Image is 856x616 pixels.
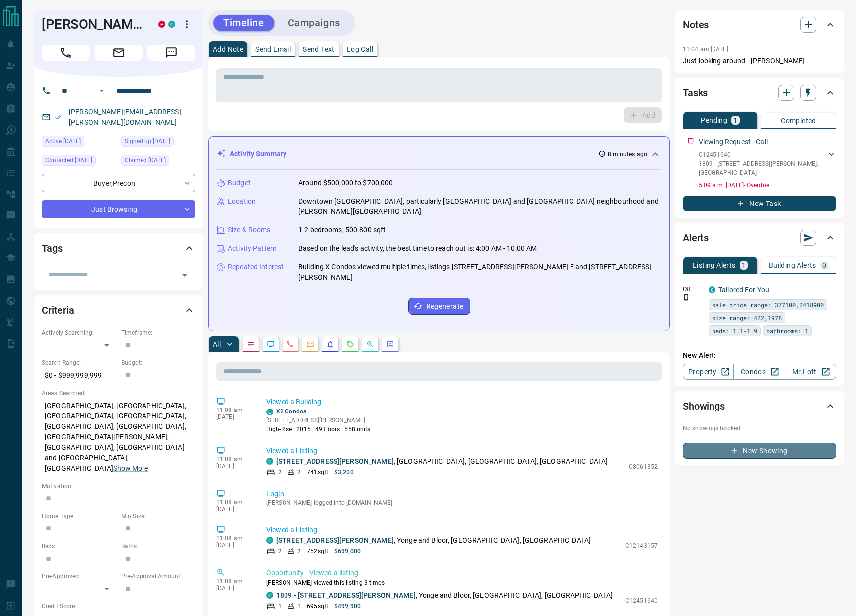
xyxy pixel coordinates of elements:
[228,178,251,188] p: Budget
[158,21,165,28] div: property.ca
[266,397,658,407] p: Viewed a Building
[346,340,354,348] svg: Requests
[42,174,195,192] div: Buyer , Precon
[683,13,836,37] div: Notes
[216,542,251,549] p: [DATE]
[307,547,328,556] p: 752 sqft
[278,468,282,477] p: 2
[683,81,836,105] div: Tasks
[266,409,273,415] div: condos.ca
[276,590,613,601] p: , Yonge and Bloor, [GEOGRAPHIC_DATA], [GEOGRAPHIC_DATA]
[213,15,274,31] button: Timeline
[42,572,116,581] p: Pre-Approved:
[266,458,273,465] div: condos.ca
[683,226,836,250] div: Alerts
[266,425,371,434] p: High-Rise | 2015 | 49 floors | 558 units
[297,547,301,556] p: 2
[683,230,709,246] h2: Alerts
[42,389,195,398] p: Areas Searched:
[298,196,661,217] p: Downtown [GEOGRAPHIC_DATA], particularly [GEOGRAPHIC_DATA] and [GEOGRAPHIC_DATA] neighbourhood an...
[42,482,195,491] p: Motivation:
[42,200,195,218] div: Just Browsing
[307,602,328,611] p: 695 sqft
[733,364,785,380] a: Condos
[42,16,143,32] h1: [PERSON_NAME]
[366,340,374,348] svg: Opportunities
[683,443,836,459] button: New Showing
[216,463,251,470] p: [DATE]
[42,398,195,477] p: [GEOGRAPHIC_DATA], [GEOGRAPHIC_DATA], [GEOGRAPHIC_DATA], [GEOGRAPHIC_DATA], [GEOGRAPHIC_DATA], [G...
[266,525,658,535] p: Viewed a Listing
[266,499,658,506] p: [PERSON_NAME] logged into [DOMAIN_NAME]
[785,364,836,380] a: Mr.Loft
[693,262,736,269] p: Listing Alerts
[286,340,294,348] svg: Calls
[42,542,116,551] p: Beds:
[168,21,175,28] div: condos.ca
[766,326,808,336] span: bathrooms: 1
[217,145,661,163] div: Activity Summary8 minutes ago
[42,328,116,337] p: Actively Searching:
[298,225,386,235] p: 1-2 bedrooms, 500-800 sqft
[216,506,251,513] p: [DATE]
[230,149,286,159] p: Activity Summary
[683,46,728,53] p: 11:04 am [DATE]
[266,489,658,499] p: Login
[276,456,608,467] p: , [GEOGRAPHIC_DATA], [GEOGRAPHIC_DATA], [GEOGRAPHIC_DATA]
[334,602,361,611] p: $499,900
[121,572,195,581] p: Pre-Approval Amount:
[608,150,647,159] p: 8 minutes ago
[125,155,166,165] span: Claimed [DATE]
[306,340,314,348] svg: Emails
[42,358,116,367] p: Search Range:
[701,117,727,124] p: Pending
[683,364,734,380] a: Property
[125,136,170,146] span: Signed up [DATE]
[278,547,282,556] p: 2
[42,136,116,150] div: Sun Oct 12 2025
[216,578,251,585] p: 11:08 am
[45,136,81,146] span: Active [DATE]
[386,340,394,348] svg: Agent Actions
[121,155,195,169] div: Thu Jan 21 2021
[699,181,836,190] p: 5:09 a.m. [DATE] - Overdue
[216,407,251,413] p: 11:08 am
[298,178,393,188] p: Around $500,000 to $700,000
[326,340,334,348] svg: Listing Alerts
[55,114,62,121] svg: Email Verified
[42,512,116,521] p: Home Type:
[712,300,824,310] span: sale price range: 377100,2418900
[121,328,195,337] p: Timeframe:
[683,56,836,66] p: Just looking around - [PERSON_NAME]
[699,137,768,147] p: Viewing Request - Call
[178,268,192,282] button: Open
[276,535,591,546] p: , Yonge and Bloor, [GEOGRAPHIC_DATA], [GEOGRAPHIC_DATA]
[95,45,143,61] span: Email
[42,302,74,318] h2: Criteria
[121,512,195,521] p: Min Size:
[699,159,826,177] p: 1809 - [STREET_ADDRESS][PERSON_NAME] , [GEOGRAPHIC_DATA]
[334,468,354,477] p: $3,200
[769,262,816,269] p: Building Alerts
[683,17,709,33] h2: Notes
[216,535,251,542] p: 11:08 am
[347,46,373,53] p: Log Call
[683,350,836,361] p: New Alert:
[781,117,816,124] p: Completed
[683,294,690,301] svg: Push Notification Only
[42,155,116,169] div: Wed Sep 18 2024
[303,46,335,53] p: Send Text
[278,15,350,31] button: Campaigns
[742,262,746,269] p: 1
[297,602,301,611] p: 1
[683,85,708,101] h2: Tasks
[699,148,836,179] div: C124516401809 - [STREET_ADDRESS][PERSON_NAME],[GEOGRAPHIC_DATA]
[228,243,277,254] p: Activity Pattern
[276,536,394,544] a: [STREET_ADDRESS][PERSON_NAME]
[683,424,836,433] p: No showings booked
[247,340,255,348] svg: Notes
[334,547,361,556] p: $699,000
[709,286,715,293] div: condos.ca
[113,463,148,474] button: Show More
[276,408,306,415] a: X2 Condos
